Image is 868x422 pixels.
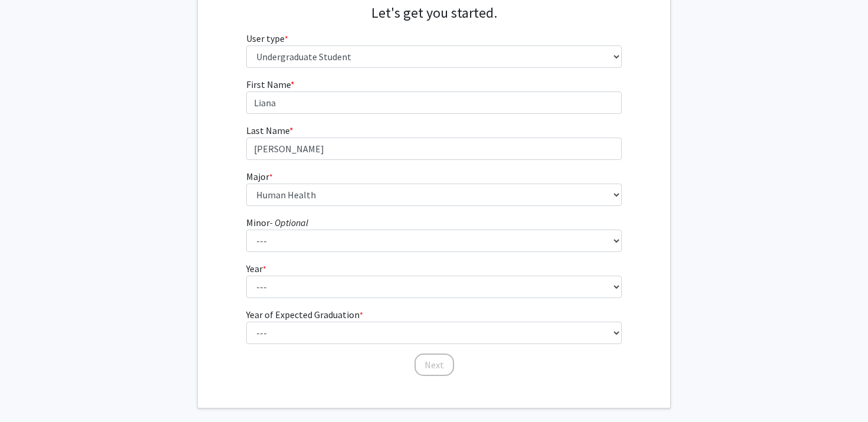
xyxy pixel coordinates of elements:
button: Next [415,354,454,376]
label: Major [246,169,273,184]
i: - Optional [270,217,308,228]
label: Year [246,261,266,276]
label: Year of Expected Graduation [246,307,363,322]
label: Minor [246,215,308,230]
h4: Let's get you started. [246,5,622,22]
label: User type [246,31,288,45]
iframe: Chat [9,369,50,413]
span: Last Name [246,125,289,136]
span: First Name [246,78,291,90]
